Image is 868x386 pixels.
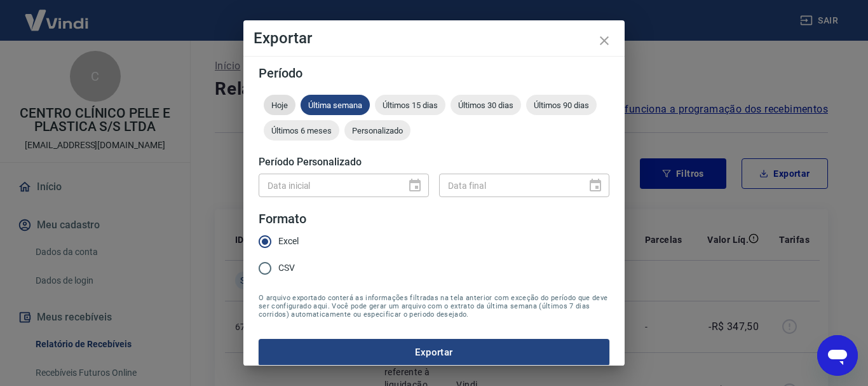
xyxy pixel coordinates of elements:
span: Última semana [301,100,370,110]
legend: Formato [259,210,306,228]
div: Hoje [264,95,295,115]
button: Exportar [259,339,609,366]
h4: Exportar [254,31,614,46]
span: Últimos 90 dias [526,100,597,110]
div: Últimos 6 meses [264,120,339,141]
input: DD/MM/YYYY [259,174,397,197]
input: DD/MM/YYYY [439,174,578,197]
span: Últimos 30 dias [451,100,521,110]
div: Personalizado [344,120,410,141]
div: Última semana [301,95,370,115]
div: Últimos 15 dias [375,95,445,115]
span: O arquivo exportado conterá as informações filtradas na tela anterior com exceção do período que ... [259,294,609,319]
span: Últimos 6 meses [264,126,339,135]
span: Últimos 15 dias [375,100,445,110]
span: CSV [278,261,295,275]
h5: Período [259,67,609,79]
span: Hoje [264,100,295,110]
span: Excel [278,235,299,248]
iframe: Botão para abrir a janela de mensagens [817,335,858,376]
h5: Período Personalizado [259,156,609,169]
button: close [589,25,620,56]
div: Últimos 30 dias [451,95,521,115]
div: Últimos 90 dias [526,95,597,115]
span: Personalizado [344,126,410,135]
